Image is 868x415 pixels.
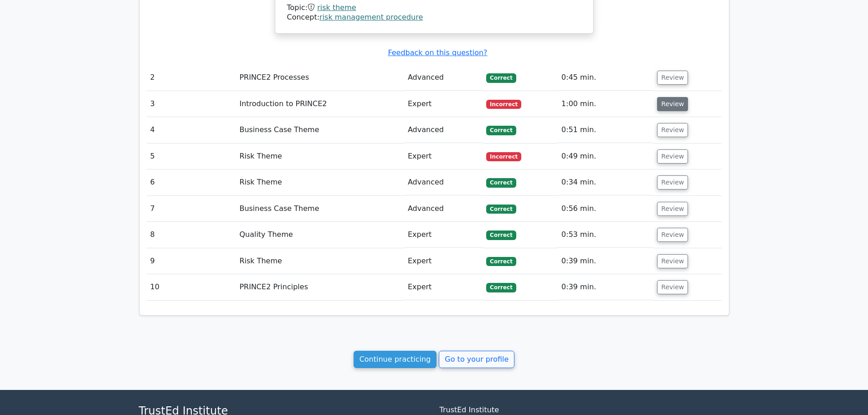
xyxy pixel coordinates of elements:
[404,196,483,222] td: Advanced
[147,117,236,143] td: 4
[657,254,688,268] button: Review
[558,65,653,91] td: 0:45 min.
[236,143,404,169] td: Risk Theme
[486,283,516,292] span: Correct
[404,117,483,143] td: Advanced
[486,205,516,214] span: Correct
[287,3,581,13] div: Topic:
[558,143,653,169] td: 0:49 min.
[236,222,404,248] td: Quality Theme
[657,228,688,242] button: Review
[236,65,404,91] td: PRINCE2 Processes
[404,143,483,169] td: Expert
[558,117,653,143] td: 0:51 min.
[404,222,483,248] td: Expert
[558,196,653,222] td: 0:56 min.
[439,351,514,368] a: Go to your profile
[558,169,653,195] td: 0:34 min.
[657,123,688,137] button: Review
[147,65,236,91] td: 2
[558,222,653,248] td: 0:53 min.
[147,196,236,222] td: 7
[558,91,653,117] td: 1:00 min.
[147,274,236,300] td: 10
[404,248,483,274] td: Expert
[657,175,688,190] button: Review
[147,91,236,117] td: 3
[236,274,404,300] td: PRINCE2 Principles
[287,13,581,22] div: Concept:
[404,169,483,195] td: Advanced
[486,126,516,135] span: Correct
[147,143,236,169] td: 5
[486,231,516,240] span: Correct
[236,117,404,143] td: Business Case Theme
[404,91,483,117] td: Expert
[388,48,487,57] a: Feedback on this question?
[657,71,688,85] button: Review
[319,13,423,21] a: risk management procedure
[558,248,653,274] td: 0:39 min.
[354,351,437,368] a: Continue practicing
[486,257,516,266] span: Correct
[486,178,516,187] span: Correct
[147,169,236,195] td: 6
[147,222,236,248] td: 8
[236,196,404,222] td: Business Case Theme
[236,248,404,274] td: Risk Theme
[657,280,688,294] button: Review
[486,100,521,109] span: Incorrect
[404,274,483,300] td: Expert
[236,169,404,195] td: Risk Theme
[558,274,653,300] td: 0:39 min.
[486,73,516,82] span: Correct
[147,248,236,274] td: 9
[404,65,483,91] td: Advanced
[657,97,688,111] button: Review
[657,149,688,164] button: Review
[657,202,688,216] button: Review
[317,3,356,12] a: risk theme
[486,152,521,161] span: Incorrect
[236,91,404,117] td: Introduction to PRINCE2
